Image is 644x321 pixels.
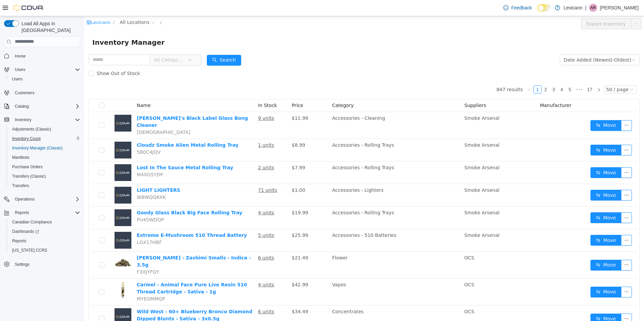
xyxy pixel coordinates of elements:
[7,134,83,143] button: Inventory Count
[506,174,537,184] button: icon: swapMove
[174,149,190,154] u: 2 units
[497,2,547,13] button: Export Inventory
[53,293,168,305] a: Wild West - 60+ Blueberry Bronco Diamond Dipped Blunts - Sativa - 3x0.5g
[9,125,80,133] span: Adjustments (Classic)
[9,125,54,133] a: Adjustments (Classic)
[537,129,548,139] button: icon: ellipsis
[30,238,47,255] img: BC Smalls - Zashimi Smalls - Indica - 3.5g hero shot
[12,136,41,141] span: Inventory Count
[482,70,489,77] a: 5
[9,227,42,236] a: Dashboards
[7,124,83,134] button: Adjustments (Classic)
[174,216,190,222] u: 5 units
[7,153,83,162] button: Manifests
[9,237,80,245] span: Reports
[9,144,80,152] span: Inventory Manager (Classic)
[380,194,415,199] span: Smoke Arsenal
[380,293,390,298] span: OCS
[12,229,39,234] span: Dashboards
[15,210,29,215] span: Reports
[8,21,85,32] span: Inventory Manager
[12,76,23,82] span: Users
[9,163,45,171] a: Purchase Orders
[245,262,378,289] td: Vapes
[248,86,269,92] span: Category
[9,75,25,83] a: Users
[9,182,32,190] a: Transfers
[53,178,82,184] span: W8WQQ6XK
[4,48,80,287] nav: Complex example
[506,297,537,308] button: icon: swapMove
[537,11,538,12] span: Dark Mode
[53,99,164,112] a: [PERSON_NAME]'s Black Label Glass Bong Cleaner
[7,227,83,236] a: Dashboards
[12,219,52,225] span: Canadian Compliance
[30,126,47,142] img: Cloudz Smoke Alien Metal Rolling Tray placeholder
[9,135,80,143] span: Inventory Count
[12,52,28,60] a: Home
[29,4,30,9] span: /
[12,88,80,97] span: Customers
[9,144,65,152] a: Inventory Manager (Classic)
[537,4,551,11] input: Dark Mode
[380,266,390,271] span: OCS
[537,104,548,115] button: icon: ellipsis
[245,96,378,123] td: Accessories - Cleaning
[53,223,77,229] span: LGX17HBF
[501,1,535,14] a: Feedback
[9,182,80,190] span: Transfers
[53,126,154,132] a: Cloudz Smoke Alien Metal Rolling Tray
[9,172,49,180] a: Transfers (Classic)
[9,227,80,236] span: Dashboards
[30,265,47,282] img: Carmel - Animal Face Pure Live Resin 510 Thread Cartridge - Sativa - 1g hero shot
[19,20,80,34] span: Load All Apps in [GEOGRAPHIC_DATA]
[12,238,26,244] span: Reports
[12,260,80,268] span: Settings
[12,116,80,124] span: Inventory
[12,209,80,217] span: Reports
[506,151,537,162] button: icon: swapMove
[537,271,548,281] button: icon: ellipsis
[506,244,537,254] button: icon: swapMove
[12,248,47,253] span: [US_STATE] CCRS
[207,86,219,92] span: Price
[12,195,37,203] button: Operations
[380,126,415,132] span: Smoke Arsenal
[123,39,157,49] button: icon: searchSearch
[537,297,548,308] button: icon: ellipsis
[1,65,83,74] button: Users
[12,66,28,74] button: Users
[245,123,378,145] td: Accessories - Rolling Trays
[245,236,378,262] td: Flower
[76,4,77,9] span: /
[15,90,34,96] span: Customers
[53,280,81,285] span: MYEGMMQP
[53,149,149,154] a: Lost In The Sauce Metal Rolling Tray
[15,262,29,267] span: Settings
[537,174,548,184] button: icon: ellipsis
[12,164,43,170] span: Purchase Orders
[537,244,548,254] button: icon: ellipsis
[380,239,390,244] span: OCS
[506,219,537,229] button: icon: swapMove
[12,127,51,132] span: Adjustments (Classic)
[12,102,80,110] span: Catalog
[245,213,378,236] td: Accessories - 510 Batteries
[7,236,83,246] button: Reports
[174,239,190,244] u: 6 units
[9,163,80,171] span: Purchase Orders
[53,216,163,222] a: Extreme E-Mushroom 510 Thread Battery
[30,99,47,115] img: Randy's Black Label Glass Bong Cleaner placeholder
[458,70,465,77] a: 2
[30,148,47,165] img: Lost In The Sauce Metal Rolling Tray placeholder
[9,246,80,254] span: Washington CCRS
[9,75,80,83] span: Users
[7,162,83,172] button: Purchase Orders
[30,292,47,309] img: Wild West - 60+ Blueberry Bronco Diamond Dipped Blunts - Sativa - 3x0.5g placeholder
[9,153,80,162] span: Manifests
[7,181,83,190] button: Transfers
[53,133,76,139] span: 5B0C4JQV
[13,4,44,11] img: Cova
[174,86,193,92] span: In Stock
[9,172,80,180] span: Transfers (Classic)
